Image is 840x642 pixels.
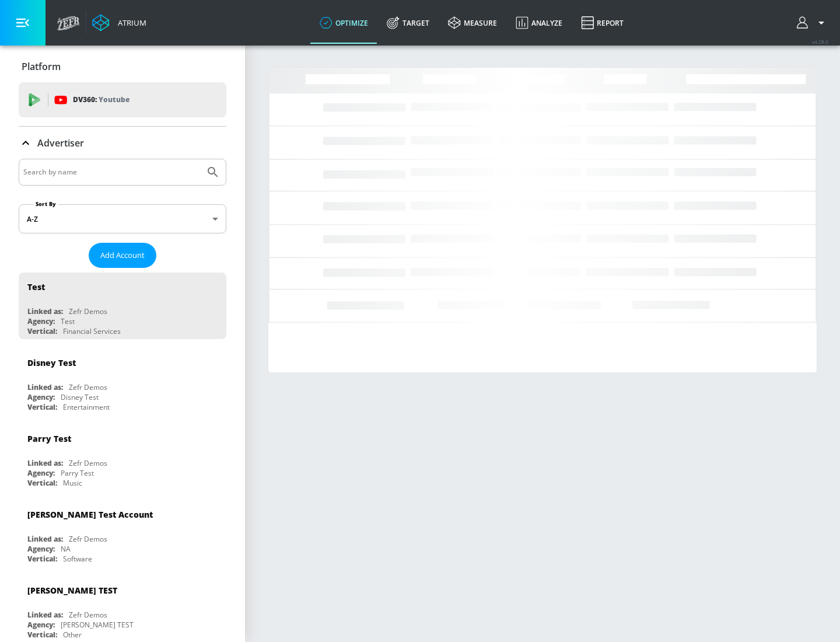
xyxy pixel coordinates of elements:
[61,544,71,554] div: NA
[27,630,57,640] div: Vertical:
[439,2,506,44] a: measure
[19,273,226,339] div: TestLinked as:Zefr DemosAgency:TestVertical:Financial Services
[19,348,226,415] div: Disney TestLinked as:Zefr DemosAgency:Disney TestVertical:Entertainment
[19,82,226,117] div: DV360: Youtube
[61,468,94,478] div: Parry Test
[37,137,84,149] p: Advertiser
[63,402,110,412] div: Entertainment
[572,2,633,44] a: Report
[89,243,156,268] button: Add Account
[506,2,572,44] a: Analyze
[27,544,55,554] div: Agency:
[27,306,63,316] div: Linked as:
[63,630,82,640] div: Other
[19,50,226,83] div: Platform
[92,14,146,32] a: Atrium
[69,610,107,620] div: Zefr Demos
[19,500,226,567] div: [PERSON_NAME] Test AccountLinked as:Zefr DemosAgency:NAVertical:Software
[27,326,57,336] div: Vertical:
[99,93,129,106] p: Youtube
[19,424,226,491] div: Parry TestLinked as:Zefr DemosAgency:Parry TestVertical:Music
[27,610,63,620] div: Linked as:
[61,316,75,326] div: Test
[27,554,57,564] div: Vertical:
[23,165,200,180] input: Search by name
[27,620,55,630] div: Agency:
[69,306,107,316] div: Zefr Demos
[63,478,82,488] div: Music
[61,620,134,630] div: [PERSON_NAME] TEST
[27,402,57,412] div: Vertical:
[27,509,153,520] div: [PERSON_NAME] Test Account
[27,316,55,326] div: Agency:
[69,382,107,392] div: Zefr Demos
[27,433,71,444] div: Parry Test
[27,382,63,392] div: Linked as:
[812,39,828,45] span: v 4.28.0
[19,204,226,233] div: A-Z
[27,534,63,544] div: Linked as:
[63,326,121,336] div: Financial Services
[27,585,117,596] div: [PERSON_NAME] TEST
[61,392,99,402] div: Disney Test
[73,93,129,106] p: DV360:
[27,392,55,402] div: Agency:
[113,18,146,28] div: Atrium
[100,249,145,262] span: Add Account
[19,127,226,159] div: Advertiser
[33,200,58,208] label: Sort By
[22,60,61,73] p: Platform
[63,554,92,564] div: Software
[310,2,377,44] a: optimize
[27,458,63,468] div: Linked as:
[27,478,57,488] div: Vertical:
[27,468,55,478] div: Agency:
[27,357,76,368] div: Disney Test
[27,281,45,292] div: Test
[69,458,107,468] div: Zefr Demos
[69,534,107,544] div: Zefr Demos
[377,2,439,44] a: Target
